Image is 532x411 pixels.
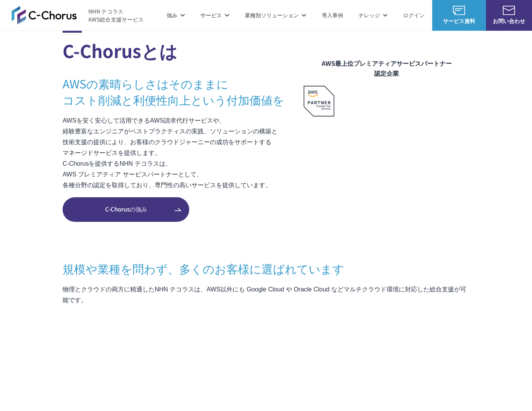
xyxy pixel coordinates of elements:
[19,323,81,353] img: 三菱地所
[200,11,230,19] p: サービス
[453,6,465,15] img: AWS総合支援サービス C-Chorus サービス資料
[88,323,150,353] img: ミズノ
[12,6,77,24] img: AWS総合支援サービス C-Chorus
[12,6,144,24] a: AWS総合支援サービス C-Chorus NHN テコラスAWS総合支援サービス
[63,284,469,306] p: 物理とクラウドの両方に精通したNHN テコラスは、AWS以外にも Google Cloud や Oracle Cloud などマルチクラウド環境に対応した総合支援が可能です。
[63,197,189,222] a: C-Chorusの強み
[63,260,469,276] h3: 規模や業種を問わず、 多くのお客様に選ばれています
[296,323,357,353] img: エアトリ
[167,11,185,19] p: 強み
[403,11,425,19] a: ログイン
[63,115,304,191] p: AWSを安く安心して活用できるAWS請求代行サービスや、 経験豊富なエンジニアがベストプラクティスの実践、ソリューションの構築と 技術支援の提供により、お客様のクラウドジャーニーの成功をサポート...
[63,30,304,64] h2: C-Chorusとは
[365,323,426,353] img: ヤマサ醤油
[434,323,495,353] img: 東京書籍
[322,11,343,19] a: 導入事例
[58,361,119,392] img: ファンコミュニケーションズ
[88,7,144,23] span: NHN テコラス AWS総合支援サービス
[127,361,188,392] img: エイチーム
[245,11,306,19] p: 業種別ソリューション
[226,323,288,353] img: フジモトHD
[359,11,388,19] p: ナレッジ
[157,323,219,353] img: 住友生命保険相互
[403,361,464,391] img: 慶應義塾
[432,17,486,25] span: サービス資料
[63,205,189,214] span: C-Chorusの強み
[486,17,532,25] span: お問い合わせ
[63,75,304,108] h3: AWSの素晴らしさはそのままに コスト削減と利便性向上という付加価値を
[265,361,326,392] img: 国境なき医師団
[503,6,515,15] img: お問い合わせ
[304,58,469,78] figcaption: AWS最上位プレミアティアサービスパートナー 認定企業
[334,361,395,391] img: 日本財団
[196,361,257,392] img: クリーク・アンド・リバー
